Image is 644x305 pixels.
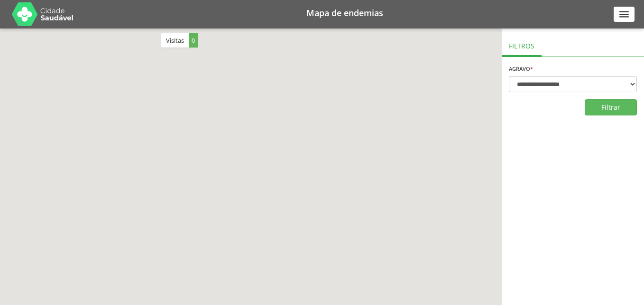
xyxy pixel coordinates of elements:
div: Filtros [502,33,542,57]
span: 0 [189,33,198,48]
button: Filtrar [585,99,637,115]
label: Agravo [509,66,533,71]
div: Visitas [161,33,198,48]
h1: Mapa de endemias [85,9,604,17]
i:  [618,8,630,20]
